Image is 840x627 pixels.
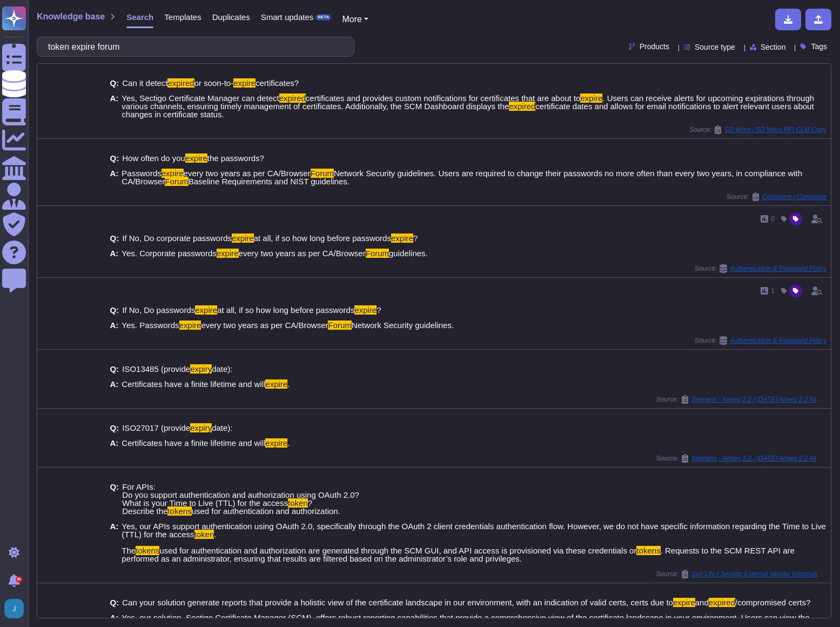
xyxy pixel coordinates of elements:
[43,37,343,56] input: Search a question or template...
[695,264,826,273] span: Source:
[413,234,418,243] span: ?
[122,482,359,508] span: For APIs: Do you support authentication and authorization using OAuth 2.0? What is your Time to L...
[190,364,212,373] mark: expiry
[110,522,119,563] b: A:
[110,234,119,242] b: Q:
[354,305,377,315] mark: expire
[110,598,119,606] b: Q:
[239,249,366,258] span: every two years as per CA/Browser
[771,216,775,222] span: 0
[217,249,239,258] mark: expire
[689,125,826,134] span: Source:
[730,337,826,344] span: Authentication & Password Policy
[194,530,214,539] mark: token
[254,234,391,243] span: at all, if so how long before passwords
[695,598,709,607] span: and
[184,169,311,178] span: every two years as per CA/Browser
[377,305,381,315] span: ?
[695,43,735,51] span: Source type
[110,169,119,185] b: A:
[580,94,602,103] mark: expire
[126,13,153,21] span: Search
[232,234,254,243] mark: expire
[261,13,314,21] span: Smart updates
[279,94,306,103] mark: expired
[673,598,695,607] mark: expire
[691,396,826,403] span: Siemens - Annex 2.2 / [DATE] Annex 2.2 NIS2 SaaS Supplier Due Diligence Assessment Copy
[136,546,159,555] mark: tokens
[727,192,826,201] span: Source:
[159,546,636,555] span: used for authentication and authorization are generated through the SCM GUI, and API access is pr...
[695,336,826,345] span: Source:
[122,94,279,103] span: Yes, Sectigo Certificate Manager can detect
[110,424,119,432] b: Q:
[311,169,334,178] mark: Forum
[212,364,232,373] span: date):
[4,599,24,618] img: user
[122,498,312,516] span: ? Describe the
[167,506,191,516] mark: tokens
[122,438,265,448] span: Certificates have a finite lifetime and will
[352,321,454,330] span: Network Security guidelines.
[288,498,308,508] mark: token
[256,78,299,88] span: certificates?
[122,364,190,373] span: ISO13485 (provide
[691,455,826,462] span: Siemens - Annex 2.2 / [DATE] Annex 2.2 NIS2 SaaS Supplier Due Diligence Assessment Copy
[212,13,250,21] span: Duplicates
[110,439,119,447] b: A:
[122,522,826,539] span: Yes, our APIs support authentication using OAuth 2.0, specifically through the OAuth 2 client cre...
[37,12,105,21] span: Knowledge base
[110,380,119,388] b: A:
[110,365,119,373] b: Q:
[110,79,119,87] b: Q:
[179,321,201,330] mark: expire
[217,305,354,315] span: at all, if so how long before passwords
[265,438,287,448] mark: expire
[287,379,290,389] span: .
[16,576,22,583] div: 9+
[771,288,775,294] span: 1
[190,423,212,432] mark: expiry
[167,78,194,88] mark: expired
[110,306,119,314] b: Q:
[194,78,234,88] span: or soon-to-
[691,571,826,577] span: Sun Life / Sectigo External Vendor Information Security Questionnaire
[265,379,287,389] mark: expire
[656,454,826,463] span: Source:
[656,395,826,404] span: Source:
[391,234,413,243] mark: expire
[122,379,265,389] span: Certificates have a finite lifetime and will
[212,423,232,432] span: date):
[709,598,735,607] mark: expired
[122,94,814,111] span: . Users can receive alerts for upcoming expirations through various channels, ensuring timely man...
[122,78,167,88] span: Can it detect
[110,94,119,118] b: A:
[366,249,389,258] mark: Forum
[762,194,826,200] span: Comscore / Comscore
[2,597,31,621] button: user
[342,13,368,26] button: More
[122,305,195,315] span: If No, Do passwords
[162,169,184,178] mark: expire
[165,177,188,186] mark: Forum
[122,169,161,178] span: Passwords
[735,598,810,607] span: /compromised certs?
[122,249,216,258] span: Yes. Corporate passwords
[122,321,179,330] span: Yes. Passwords
[724,126,826,133] span: SD Worx / SD Worx RFI CLM Copy
[233,78,256,88] mark: expire
[185,154,207,163] mark: expire
[122,169,802,186] span: Network Security guidelines. Users are required to change their passwords no more often than ever...
[192,506,340,516] span: used for authentication and authorization.
[110,483,119,515] b: Q:
[110,249,119,257] b: A:
[122,598,673,607] span: Can your solution generate reports that provide a holistic view of the certificate landscape in o...
[811,43,827,50] span: Tags
[110,321,119,329] b: A:
[730,265,826,272] span: Authentication & Password Policy
[287,438,290,448] span: .
[306,94,581,103] span: certificates and provides custom notifications for certificates that are about to
[164,13,201,21] span: Templates
[110,154,119,162] b: Q:
[122,102,814,119] span: certificate dates and allows for email notifications to alert relevant users about changes in cer...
